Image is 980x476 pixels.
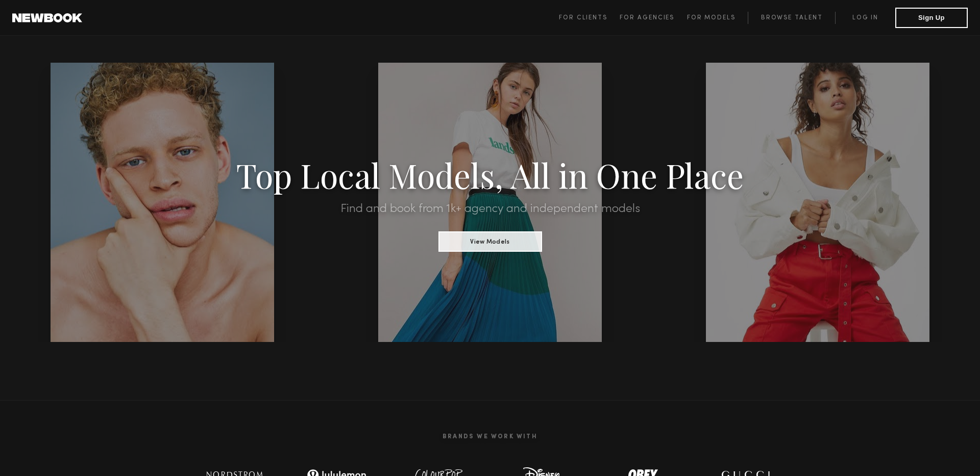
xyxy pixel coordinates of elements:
[559,12,620,24] a: For Clients
[438,235,542,246] a: View Models
[73,159,906,191] h1: Top Local Models, All in One Place
[559,15,607,21] span: For Clients
[184,421,796,453] h2: Brands We Work With
[895,8,968,28] button: Sign Up
[748,12,835,24] a: Browse Talent
[73,203,906,215] h2: Find and book from 1k+ agency and independent models
[620,15,674,21] span: For Agencies
[835,12,895,24] a: Log in
[438,231,542,252] button: View Models
[620,12,687,24] a: For Agencies
[687,15,736,21] span: For Models
[687,12,748,24] a: For Models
